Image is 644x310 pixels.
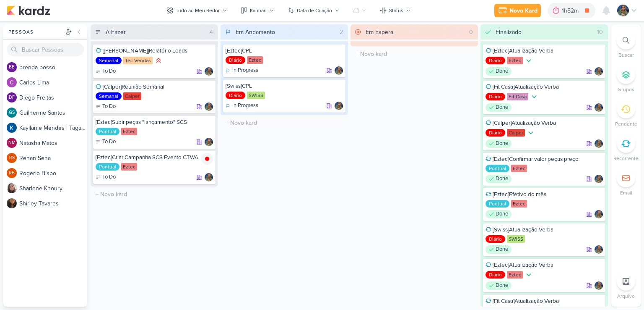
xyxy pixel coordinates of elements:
[507,57,523,64] div: Eztec
[96,47,213,55] div: [Tec Vendas]Relatório Leads
[525,271,533,279] div: Prioridade Baixa
[102,138,116,146] p: To Do
[96,92,122,100] div: Semanal
[530,92,538,101] div: Prioridade Baixa
[595,175,603,183] div: Responsável: Isabella Gutierres
[595,67,603,76] img: Isabella Gutierres
[205,67,213,76] img: Isabella Gutierres
[205,173,213,181] div: Responsável: Isabella Gutierres
[594,28,606,37] div: 10
[96,128,119,135] div: Pontual
[618,86,634,93] p: Grupos
[615,120,637,128] p: Pendente
[7,62,17,72] div: brenda bosso
[352,48,476,60] input: + Novo kard
[205,102,213,111] div: Responsável: Isabella Gutierres
[494,4,541,17] button: Novo Kard
[486,129,505,137] div: Diário
[226,102,258,110] div: In Progress
[96,154,213,161] div: [Eztec]Criar Campanha SCS Evento CTWA
[527,129,535,137] div: Prioridade Baixa
[486,47,603,55] div: [Eztec]Atualização Verba
[595,210,603,218] div: Responsável: Isabella Gutierres
[496,67,508,76] p: Done
[19,139,87,147] div: N a t a s h a M a t o s
[486,191,603,198] div: [Eztec]Efetivo do mês
[7,108,17,118] div: Guilherme Santos
[486,83,603,91] div: [Fit Casa]Atualização Verba
[19,169,87,178] div: R o g e r i o B i s p o
[595,175,603,183] img: Isabella Gutierres
[595,245,603,254] img: Isabella Gutierres
[206,28,216,37] div: 4
[335,102,343,110] div: Responsável: Isabella Gutierres
[205,67,213,76] div: Responsável: Isabella Gutierres
[7,138,17,148] div: Natasha Matos
[617,5,629,16] img: Isabella Gutierres
[507,129,525,137] div: Calper
[509,6,538,15] div: Novo Kard
[486,175,512,183] div: Done
[486,226,603,234] div: [Swiss]Atualização Verba
[7,183,17,193] img: Sharlene Khoury
[613,155,639,162] p: Recorrente
[205,138,213,146] img: Isabella Gutierres
[236,28,275,37] div: Em Andamento
[336,28,346,37] div: 2
[7,43,84,56] input: Buscar Pessoas
[96,102,116,111] div: To Do
[486,245,512,254] div: Done
[335,66,343,75] div: Responsável: Isabella Gutierres
[617,292,635,300] p: Arquivo
[496,245,508,254] p: Done
[226,66,258,75] div: In Progress
[466,28,476,37] div: 0
[486,57,505,64] div: Diário
[205,102,213,111] img: Isabella Gutierres
[19,63,87,72] div: b r e n d a b o s s o
[226,47,343,55] div: [Eztec]CPL
[19,184,87,193] div: S h a r l e n e K h o u r y
[121,128,137,135] div: Eztec
[496,103,508,112] p: Done
[486,271,505,278] div: Diário
[486,155,603,163] div: [Eztec]Confirmar valor peças preço
[507,93,528,100] div: Fit Casa
[19,108,87,117] div: G u i l h e r m e S a n t o s
[9,110,15,115] p: GS
[102,67,116,76] p: To Do
[9,156,15,160] p: RS
[205,173,213,181] img: Isabella Gutierres
[525,56,533,65] div: Prioridade Baixa
[19,78,87,87] div: C a r l o s L i m a
[486,165,509,172] div: Pontual
[620,189,632,197] p: Email
[96,57,122,64] div: Semanal
[7,198,17,208] img: Shirley Tavares
[511,165,527,172] div: Eztec
[507,235,525,243] div: SWISS
[486,281,512,290] div: Done
[562,6,581,15] div: 1h52m
[486,297,603,305] div: [Fit Casa]Atualização Verba
[96,83,213,91] div: [Calper]Reunião Semanal
[92,188,216,200] input: + Novo kard
[496,139,508,148] p: Done
[366,28,393,37] div: Em Espera
[486,119,603,127] div: [Calper]Atualização Verba
[123,92,141,100] div: Calper
[507,271,523,278] div: Eztec
[496,175,508,183] p: Done
[121,163,137,171] div: Eztec
[595,139,603,148] img: Isabella Gutierres
[595,67,603,76] div: Responsável: Isabella Gutierres
[486,67,512,76] div: Done
[102,102,116,111] p: To Do
[222,117,346,129] input: + Novo kard
[511,200,527,208] div: Eztec
[7,28,64,36] div: Pessoas
[154,56,163,65] div: Prioridade Alta
[618,51,634,59] p: Buscar
[205,138,213,146] div: Responsável: Isabella Gutierres
[19,93,87,102] div: D i e g o F r e i t a s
